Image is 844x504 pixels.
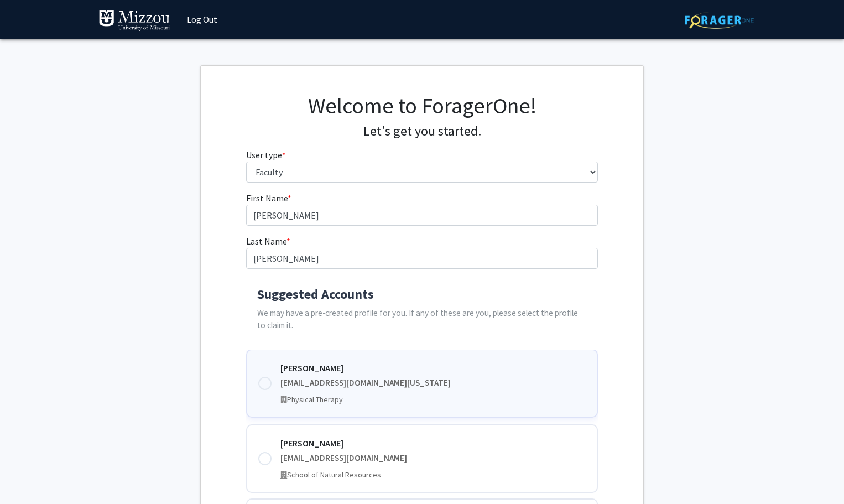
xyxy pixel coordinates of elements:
[257,287,587,303] h4: Suggested Accounts
[287,394,343,404] span: Physical Therapy
[280,452,586,465] div: [EMAIL_ADDRESS][DOMAIN_NAME]
[280,377,586,389] div: [EMAIL_ADDRESS][DOMAIN_NAME][US_STATE]
[246,193,288,204] span: First Name
[246,148,285,162] label: User type
[257,307,587,332] p: We may have a pre-created profile for you. If any of these are you, please select the profile to ...
[280,361,586,375] div: [PERSON_NAME]
[98,9,170,32] img: University of Missouri Logo
[246,236,286,247] span: Last Name
[246,123,598,139] h4: Let's get you started.
[685,12,754,29] img: ForagerOne Logo
[246,92,598,119] h1: Welcome to ForagerOne!
[287,470,381,480] span: School of Natural Resources
[280,437,586,450] div: [PERSON_NAME]
[8,454,47,496] iframe: Chat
